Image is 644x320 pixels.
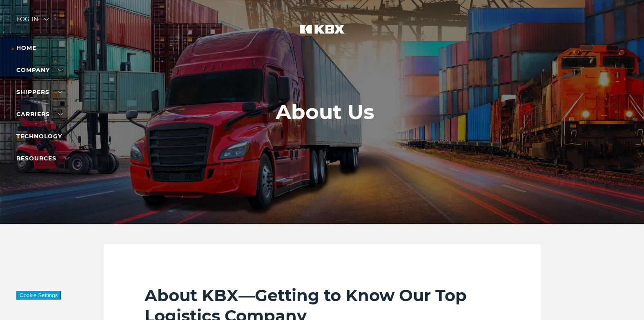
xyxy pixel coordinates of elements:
[276,100,374,124] h1: About Us
[16,133,62,140] a: Technology
[292,16,353,52] img: kbx logo
[16,16,49,28] div: Log in
[16,88,62,96] a: SHIPPERS
[16,110,63,118] a: Carriers
[44,18,49,20] img: arrow
[16,291,61,300] button: Cookie Settings
[16,66,63,74] a: Company
[16,155,69,162] a: RESOURCES
[16,44,36,52] a: Home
